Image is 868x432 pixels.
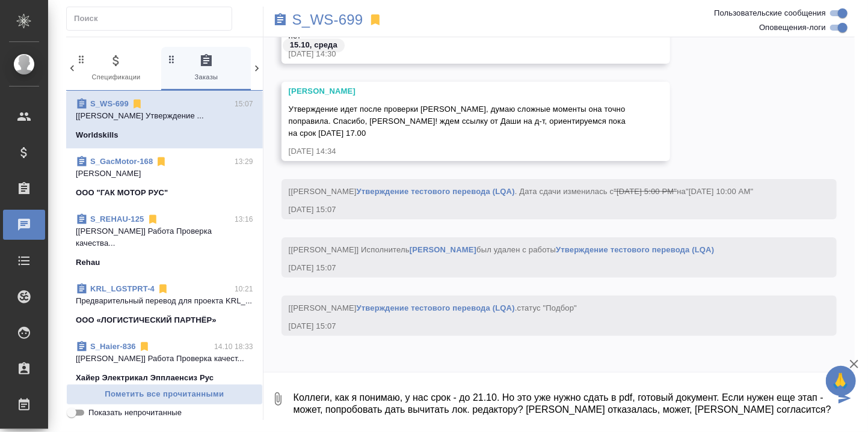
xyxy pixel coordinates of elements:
span: Спецификации [76,53,156,83]
a: [PERSON_NAME] [410,245,476,254]
a: S_WS-699 [90,99,129,108]
p: Предварительный перевод для проекта KRL_... [76,295,253,307]
a: S_GacMotor-168 [90,157,153,166]
p: ООО «ЛОГИСТИЧЕСКИЙ ПАРТНЁР» [76,314,217,326]
div: [PERSON_NAME] [289,85,628,97]
p: 13:16 [235,213,253,225]
div: [DATE] 15:07 [289,262,795,274]
p: 10:21 [235,283,253,295]
input: Поиск [74,10,232,27]
a: S_REHAU-125 [90,214,144,224]
span: Пометить все прочитанными [73,388,256,401]
button: 🙏 [826,366,856,396]
span: Показать непрочитанные [88,407,182,419]
p: [PERSON_NAME] [76,168,253,180]
div: KRL_LGSTPRT-410:21Предварительный перевод для проекта KRL_...ООО «ЛОГИСТИЧЕСКИЙ ПАРТНЁР» [66,276,263,333]
span: [[PERSON_NAME]] Исполнитель был удален с работы [289,245,715,254]
p: ООО "ГАК МОТОР РУС" [76,187,168,199]
a: Утверждение тестового перевода (LQA) [556,245,714,254]
span: "[DATE] 5:00 PM" [614,187,677,196]
a: KRL_LGSTPRT-4 [90,284,155,293]
span: Утверждение идет после проверки [PERSON_NAME], думаю сложные моменты она точно поправила. Спасибо... [289,105,628,138]
p: 13:29 [235,156,253,168]
p: Rehau [76,257,100,269]
svg: Зажми и перетащи, чтобы поменять порядок вкладок [76,53,87,65]
p: 15.10, среда [290,39,337,51]
a: Утверждение тестового перевода (LQA) [357,187,515,196]
span: 🙏 [831,368,851,394]
span: Оповещения-логи [759,22,826,34]
div: S_Haier-83614.10 18:33[[PERSON_NAME]] Работа Проверка качест...Хайер Электрикал Эпплаенсиз Рус [66,333,263,391]
p: [[PERSON_NAME]] Работа Проверка качества... [76,225,253,249]
p: [[PERSON_NAME]] Работа Проверка качест... [76,353,253,365]
div: S_REHAU-12513:16[[PERSON_NAME]] Работа Проверка качества...Rehau [66,206,263,276]
div: [DATE] 14:34 [289,145,628,157]
a: S_WS-699 [292,14,363,26]
svg: Зажми и перетащи, чтобы поменять порядок вкладок [166,53,177,65]
p: Хайер Электрикал Эпплаенсиз Рус [76,372,214,384]
p: 15:07 [235,98,253,110]
p: 14.10 18:33 [214,341,253,353]
span: Пользовательские сообщения [714,7,826,19]
svg: Отписаться [138,341,150,353]
div: [DATE] 15:07 [289,320,795,332]
span: Заказы [166,53,247,83]
div: S_GacMotor-16813:29[PERSON_NAME]ООО "ГАК МОТОР РУС" [66,148,263,206]
a: S_Haier-836 [90,342,136,351]
span: статус "Подбор" [517,303,577,312]
div: S_WS-69915:07[[PERSON_NAME] Утверждение ...Worldskills [66,91,263,148]
span: [[PERSON_NAME] . Дата сдачи изменилась с на [289,187,754,196]
span: [[PERSON_NAME] . [289,303,577,312]
button: Пометить все прочитанными [66,384,263,405]
p: Worldskills [76,129,119,141]
p: [[PERSON_NAME] Утверждение ... [76,110,253,122]
svg: Отписаться [157,283,169,295]
svg: Отписаться [155,156,167,168]
svg: Отписаться [147,213,159,225]
a: Утверждение тестового перевода (LQA) [357,303,515,312]
span: "[DATE] 10:00 AM" [686,187,753,196]
div: [DATE] 15:07 [289,204,795,216]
